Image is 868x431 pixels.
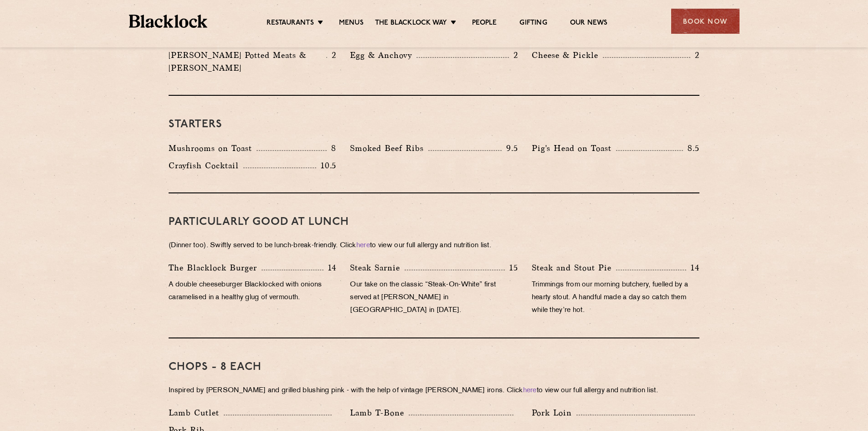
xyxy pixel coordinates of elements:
p: Egg & Anchovy [350,49,416,62]
a: here [356,242,370,249]
p: 10.5 [316,160,336,171]
p: Inspired by [PERSON_NAME] and grilled blushing pink - with the help of vintage [PERSON_NAME] iron... [169,384,699,397]
a: here [523,387,537,394]
p: Mushrooms on Toast [169,142,257,155]
p: 2 [327,49,336,61]
h3: PARTICULARLY GOOD AT LUNCH [169,216,699,228]
p: 14 [324,262,337,274]
a: People [472,19,497,29]
div: Book Now [671,9,740,34]
p: Pork Loin [532,406,576,419]
p: Smoked Beef Ribs [350,142,428,155]
p: [PERSON_NAME] Potted Meats & [PERSON_NAME] [169,49,326,74]
a: Gifting [519,19,547,29]
p: Steak Sarnie [350,261,405,274]
p: Lamb Cutlet [169,406,224,419]
p: Pig's Head on Toast [532,142,616,155]
p: Crayfish Cocktail [169,159,243,172]
p: 8.5 [683,142,699,154]
a: Menus [339,19,364,29]
p: 2 [690,49,699,61]
p: Lamb T-Bone [350,406,409,419]
p: Steak and Stout Pie [532,261,616,274]
p: 15 [505,262,518,274]
a: The Blacklock Way [375,19,447,29]
p: 9.5 [502,142,518,154]
p: Our take on the classic “Steak-On-White” first served at [PERSON_NAME] in [GEOGRAPHIC_DATA] in [D... [350,279,518,317]
p: 8 [327,142,336,154]
h3: Chops - 8 each [169,361,699,373]
p: 14 [686,262,699,274]
p: 2 [509,49,518,61]
p: Trimmings from our morning butchery, fuelled by a hearty stout. A handful made a day so catch the... [532,279,699,317]
p: (Dinner too). Swiftly served to be lunch-break-friendly. Click to view our full allergy and nutri... [169,239,699,252]
p: A double cheeseburger Blacklocked with onions caramelised in a healthy glug of vermouth. [169,279,336,304]
a: Our News [570,19,608,29]
p: The Blacklock Burger [169,261,262,274]
a: Restaurants [267,19,314,29]
p: Cheese & Pickle [532,49,603,62]
img: BL_Textured_Logo-footer-cropped.svg [129,15,208,28]
h3: Starters [169,119,699,130]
